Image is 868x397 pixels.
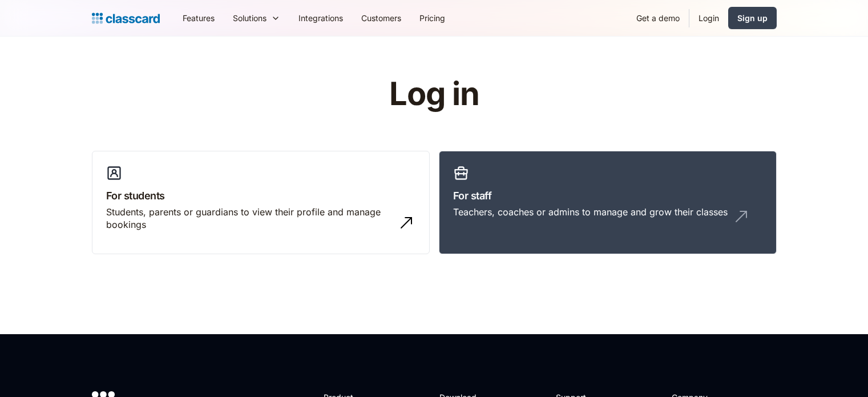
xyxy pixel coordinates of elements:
h3: For students [106,188,415,203]
a: home [92,10,160,26]
a: Customers [352,5,410,31]
a: Login [689,5,728,31]
div: Teachers, coaches or admins to manage and grow their classes [453,206,728,218]
div: Students, parents or guardians to view their profile and manage bookings [106,206,393,231]
h3: For staff [453,188,762,203]
a: Features [173,5,224,31]
div: Solutions [233,12,267,24]
a: Pricing [410,5,454,31]
h1: Log in [253,77,615,112]
div: Sign up [737,12,768,24]
a: Get a demo [627,5,689,31]
div: Solutions [224,5,289,31]
a: Sign up [728,7,777,29]
a: Integrations [289,5,352,31]
a: For studentsStudents, parents or guardians to view their profile and manage bookings [92,151,430,255]
a: For staffTeachers, coaches or admins to manage and grow their classes [439,151,777,255]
